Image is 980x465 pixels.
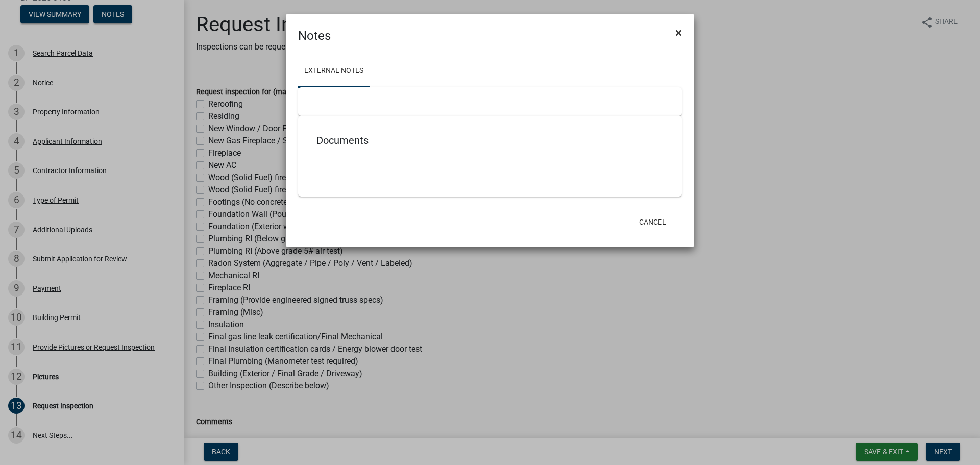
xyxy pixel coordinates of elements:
span: × [675,26,682,40]
h4: Notes [298,27,331,45]
button: Cancel [631,213,674,231]
button: Close [667,18,690,47]
a: External Notes [298,55,370,88]
h5: Documents [316,134,664,146]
